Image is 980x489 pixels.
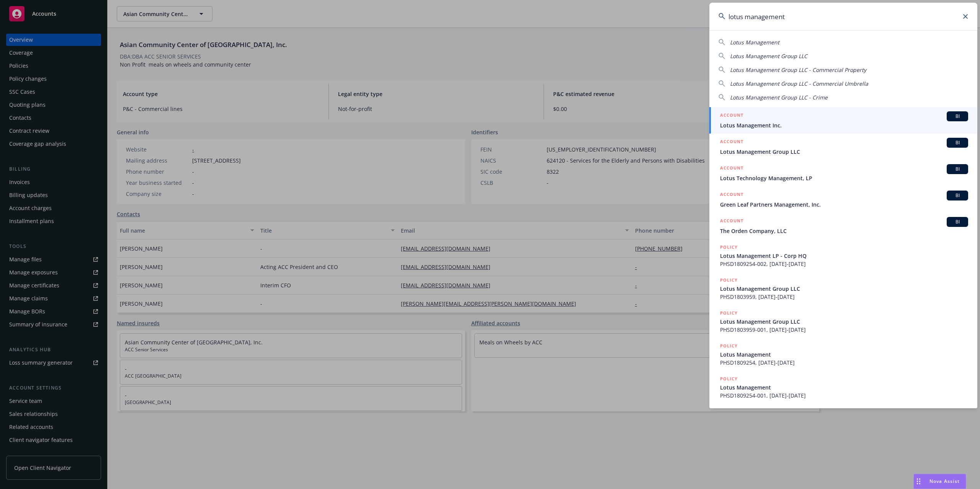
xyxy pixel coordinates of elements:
a: POLICYLotus ManagementPHSD1809254-001, [DATE]-[DATE] [709,371,977,404]
a: POLICYLotus Management Group LLCPHSD1803959, [DATE]-[DATE] [709,272,977,305]
span: PHSD1803959, [DATE]-[DATE] [720,293,968,301]
h5: POLICY [720,309,738,317]
span: PHSD1803959-001, [DATE]-[DATE] [720,326,968,334]
span: PHSD1809254-002, [DATE]-[DATE] [720,260,968,268]
span: Nova Assist [929,478,960,484]
span: PHSD1809254, [DATE]-[DATE] [720,359,968,367]
button: Nova Assist [913,474,966,489]
span: BI [950,192,965,199]
a: POLICYLotus ManagementPHSD1809254, [DATE]-[DATE] [709,338,977,371]
a: POLICYLotus Management Group LLCPHSD1803959-001, [DATE]-[DATE] [709,305,977,338]
span: Lotus Management Group LLC - Commercial Property [730,66,866,73]
h5: ACCOUNT [720,111,743,121]
h5: POLICY [720,243,738,251]
span: Lotus Management Group LLC [720,285,968,293]
span: Lotus Management Group LLC - Crime [730,94,828,101]
div: Drag to move [914,474,923,489]
h5: ACCOUNT [720,164,743,173]
h5: POLICY [720,276,738,284]
a: ACCOUNTBIGreen Leaf Partners Management, Inc. [709,186,977,213]
span: Lotus Management Group LLC [720,148,968,156]
span: PHSD1809254-001, [DATE]-[DATE] [720,391,968,399]
span: BI [950,139,965,146]
span: BI [950,218,965,225]
span: BI [950,113,965,120]
span: Lotus Management Group LLC - Commercial Umbrella [730,80,868,87]
span: Lotus Management Group LLC [730,52,807,60]
h5: POLICY [720,342,738,350]
h5: POLICY [720,375,738,383]
a: ACCOUNTBILotus Management Group LLC [709,134,977,160]
span: Lotus Management Group LLC [720,318,968,326]
span: Green Leaf Partners Management, Inc. [720,200,968,209]
span: Lotus Management [720,350,968,359]
input: Search... [709,3,977,30]
a: ACCOUNTBILotus Technology Management, LP [709,160,977,186]
h5: ACCOUNT [720,217,743,226]
span: The Orden Company, LLC [720,227,968,235]
span: BI [950,166,965,173]
h5: ACCOUNT [720,191,743,200]
a: ACCOUNTBILotus Management Inc. [709,107,977,134]
a: POLICYLotus Management LP - Corp HQPHSD1809254-002, [DATE]-[DATE] [709,239,977,272]
span: Lotus Technology Management, LP [720,174,968,182]
span: Lotus Management Inc. [720,121,968,129]
span: Lotus Management [730,39,779,46]
span: Lotus Management LP - Corp HQ [720,252,968,260]
h5: ACCOUNT [720,138,743,147]
a: ACCOUNTBIThe Orden Company, LLC [709,213,977,239]
span: Lotus Management [720,383,968,391]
